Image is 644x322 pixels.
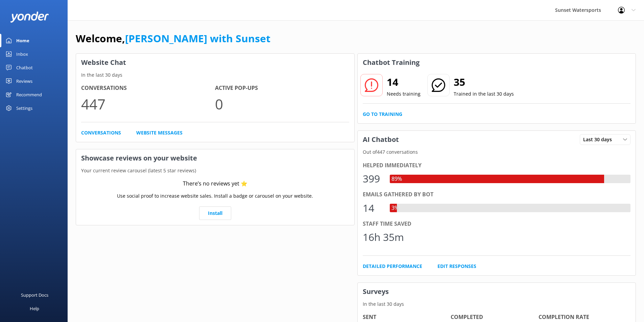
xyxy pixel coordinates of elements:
[16,88,42,101] div: Recommend
[16,47,28,61] div: Inbox
[363,313,451,322] h4: Sent
[76,149,354,167] h3: Showcase reviews on your website
[358,131,404,148] h3: AI Chatbot
[363,190,631,199] div: Emails gathered by bot
[81,93,215,115] p: 447
[437,263,476,270] a: Edit Responses
[183,179,247,188] div: There’s no reviews yet ⭐
[363,263,422,270] a: Detailed Performance
[358,148,636,156] p: Out of 447 conversations
[16,101,32,115] div: Settings
[76,167,354,174] p: Your current review carousel (latest 5 star reviews)
[363,161,631,170] div: Helped immediately
[215,84,349,93] h4: Active Pop-ups
[30,302,39,315] div: Help
[363,110,402,118] a: Go to Training
[583,136,616,143] span: Last 30 days
[199,206,231,220] a: Install
[454,74,514,90] h2: 35
[136,129,183,137] a: Website Messages
[16,61,33,74] div: Chatbot
[21,288,48,302] div: Support Docs
[16,74,32,88] div: Reviews
[358,54,425,71] h3: Chatbot Training
[390,204,401,213] div: 3%
[76,71,354,79] p: In the last 30 days
[363,171,383,187] div: 399
[390,175,404,183] div: 89%
[363,220,631,228] div: Staff time saved
[215,93,349,115] p: 0
[363,229,404,245] div: 16h 35m
[387,74,421,90] h2: 14
[358,283,636,300] h3: Surveys
[451,313,539,322] h4: Completed
[81,84,215,93] h4: Conversations
[454,90,514,98] p: Trained in the last 30 days
[117,192,313,200] p: Use social proof to increase website sales. Install a badge or carousel on your website.
[363,200,383,216] div: 14
[81,129,121,137] a: Conversations
[76,30,270,47] h1: Welcome,
[387,90,421,98] p: Needs training
[10,11,49,23] img: yonder-white-logo.png
[539,313,626,322] h4: Completion Rate
[16,34,29,47] div: Home
[358,300,636,308] p: In the last 30 days
[125,31,270,45] a: [PERSON_NAME] with Sunset
[76,54,354,71] h3: Website Chat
